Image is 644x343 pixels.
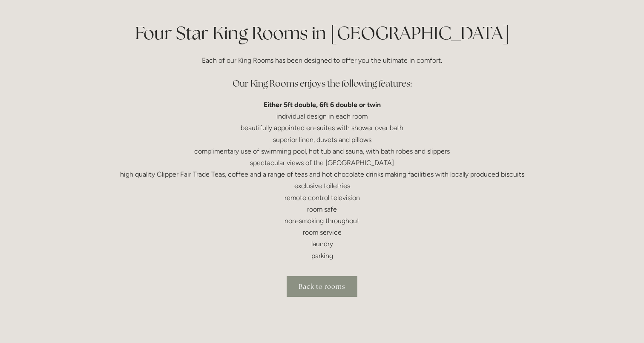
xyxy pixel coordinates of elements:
p: individual design in each room beautifully appointed en-suites with shower over bath superior lin... [118,99,526,262]
h1: Four Star King Rooms in [GEOGRAPHIC_DATA] [118,20,526,46]
p: Each of our King Rooms has been designed to offer you the ultimate in comfort. [118,55,526,66]
h3: Our King Rooms enjoys the following features: [118,75,526,92]
a: Back to rooms [287,276,357,297]
strong: Either 5ft double, 6ft 6 double or twin [264,101,381,109]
